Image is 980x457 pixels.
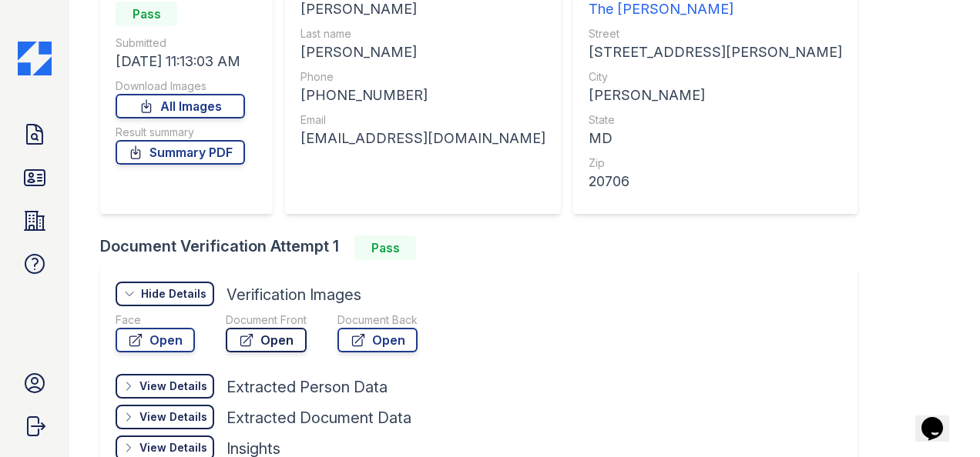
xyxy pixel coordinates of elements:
div: Submitted [116,35,245,51]
div: Face [116,312,195,328]
div: Email [300,112,545,128]
div: Pass [116,2,177,26]
div: 20706 [589,171,842,192]
a: Summary PDF [116,140,245,165]
iframe: chat widget [915,395,965,442]
div: [PERSON_NAME] [589,85,842,106]
div: Last name [300,26,545,42]
div: [PERSON_NAME] [300,42,545,63]
div: State [589,112,842,128]
a: Open [337,328,418,352]
div: Extracted Person Data [227,376,388,398]
div: [PHONE_NUMBER] [300,85,545,106]
div: [EMAIL_ADDRESS][DOMAIN_NAME] [300,128,545,149]
div: MD [589,128,842,149]
div: Zip [589,155,842,171]
a: All Images [116,94,245,118]
div: Result summary [116,125,245,140]
div: Document Front [226,312,307,328]
div: Phone [300,69,545,85]
div: Document Verification Attempt 1 [100,235,870,260]
div: Document Back [337,312,418,328]
div: Extracted Document Data [227,407,411,429]
div: Street [589,26,842,42]
a: Open [116,328,195,352]
div: [DATE] 11:13:03 AM [116,51,245,72]
div: City [589,69,842,85]
div: View Details [139,379,207,394]
div: View Details [139,409,207,425]
div: Hide Details [141,286,206,302]
img: CE_Icon_Blue-c292c112584629df590d857e76928e9f676e5b41ef8f769ba2f05ee15b207248.png [18,42,52,75]
div: Download Images [116,78,245,94]
div: Verification Images [227,284,361,305]
a: Open [226,328,307,352]
div: [STREET_ADDRESS][PERSON_NAME] [589,42,842,63]
div: View Details [139,440,207,455]
div: Pass [354,235,416,260]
